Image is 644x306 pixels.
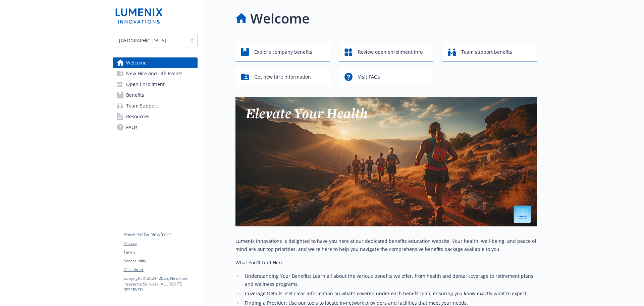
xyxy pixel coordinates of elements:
button: Team support benefits [442,42,537,61]
span: New Hire and Life Events [126,68,182,79]
span: Team support benefits [461,46,512,58]
p: Lumenix Innovations is delighted to have you here at our dedicated benefits education website. Yo... [235,237,537,253]
a: Terms [123,249,197,255]
span: Review open enrollment info [358,46,423,58]
span: [GEOGRAPHIC_DATA] [116,37,184,44]
span: Benefits [126,90,144,100]
a: Team Support [113,100,198,111]
a: Resources [113,111,198,122]
a: Open Enrollment [113,79,198,90]
span: FAQs [126,122,138,133]
span: Resources [126,111,149,122]
span: Get new hire information [254,71,311,83]
button: Visit FAQs [339,67,433,86]
button: Review open enrollment info [339,42,433,61]
img: overview page banner [235,97,537,226]
a: Welcome [113,57,198,68]
span: Open Enrollment [126,79,165,90]
a: New Hire and Life Events [113,68,198,79]
span: [GEOGRAPHIC_DATA] [119,37,166,44]
li: Coverage Details: Get clear information on what’s covered under each benefit plan, ensuring you k... [243,290,537,298]
a: FAQs [113,122,198,133]
a: Disclaimer [123,267,197,273]
li: Understanding Your Benefits: Learn all about the various benefits we offer, from health and denta... [243,272,537,288]
span: Explore company benefits [254,46,312,58]
p: What You’ll Find Here: [235,259,537,267]
button: Get new hire information [235,67,330,86]
a: Accessibility [123,258,197,264]
span: Welcome [126,57,147,68]
span: Visit FAQs [358,71,380,83]
h1: Welcome [250,8,310,29]
span: Team Support [126,100,158,111]
button: Explore company benefits [235,42,330,61]
p: Copyright © 2024 - 2025 , Newfront Insurance Services, ALL RIGHTS RESERVED [123,275,197,293]
a: Benefits [113,90,198,100]
a: Privacy [123,241,197,247]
